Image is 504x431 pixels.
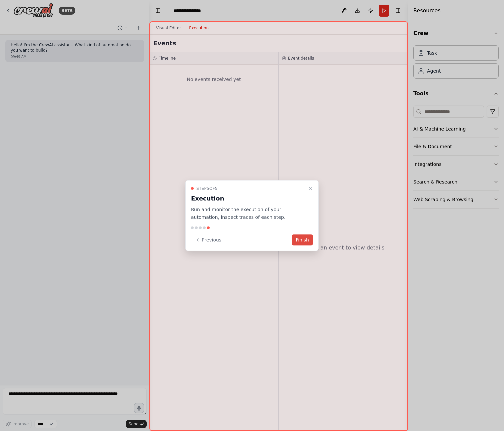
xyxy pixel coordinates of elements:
[292,234,313,245] button: Finish
[191,234,225,245] button: Previous
[306,185,314,193] button: Close walkthrough
[153,6,163,15] button: Hide left sidebar
[191,206,305,221] p: Run and monitor the execution of your automation, inspect traces of each step.
[191,194,305,203] h3: Execution
[196,186,218,191] span: Step 5 of 5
